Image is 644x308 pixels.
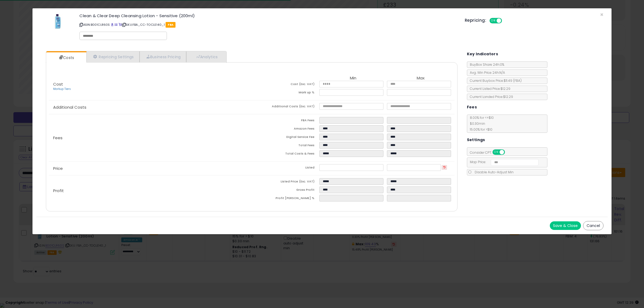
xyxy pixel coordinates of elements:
span: OFF [501,19,510,23]
h5: Key Indicators [467,51,498,57]
td: Profit [PERSON_NAME] % [252,195,319,203]
span: Consider CPT: [467,150,512,155]
span: 15.00 % for > $10 [467,127,492,132]
span: $0.30 min [467,121,485,126]
h5: Settings [467,137,485,143]
a: Business Pricing [140,51,186,62]
p: Additional Costs [49,105,252,109]
td: Listed [252,164,319,173]
td: FBA Fees [252,117,319,125]
button: Save & Close [550,221,581,230]
a: Markup Tiers [53,87,71,91]
a: BuyBox page [111,23,114,27]
span: Current Buybox Price: [467,78,522,83]
span: BuyBox Share 24h: 0% [467,62,504,67]
span: ON [490,19,497,23]
p: ASIN: B001CLR60S | SKU: FBA_CC-TOCLE140_1 [79,20,457,29]
h5: Fees [467,104,477,111]
th: Min [319,76,387,81]
p: Price [49,166,252,171]
p: Profit [49,189,252,193]
a: All offer listings [115,23,118,27]
td: Total Costs & Fees [252,150,319,159]
td: Gross Profit [252,186,319,195]
span: Current Listed Price: $12.29 [467,86,510,91]
td: Mark up % [252,89,319,97]
p: Cost [49,82,252,91]
td: Amazon Fees [252,125,319,134]
td: Additional Costs (Exc. VAT) [252,103,319,111]
span: FBA [166,22,175,28]
span: Current Landed Price: $12.29 [467,94,513,99]
img: 41DiA5THkxL._SL60_.jpg [50,14,66,30]
span: 8.00 % for <= $10 [467,115,494,132]
span: ( FBA ) [513,78,522,83]
span: ON [493,150,500,155]
span: Disable Auto-Adjust Min [472,170,514,174]
button: Cancel [583,221,603,230]
h3: Clean & Clear Deep Cleansing Lotion - Sensitive (200ml) [79,14,457,18]
a: Analytics [186,51,226,62]
td: Cost (Exc. VAT) [252,81,319,89]
th: Max [387,76,455,81]
a: Your listing only [119,23,122,27]
td: Total Fees [252,142,319,150]
td: Listed Price (Exc. VAT) [252,178,319,186]
p: Fees [49,136,252,140]
h5: Repricing: [465,18,486,23]
span: OFF [504,150,513,155]
span: × [600,11,603,19]
span: Avg. Win Price 24h: N/A [467,70,505,75]
td: Digital Service Fee [252,134,319,142]
span: $11.49 [504,78,522,83]
a: Repricing Settings [86,51,140,62]
span: Map Price: [467,160,539,164]
a: Costs [46,52,86,63]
